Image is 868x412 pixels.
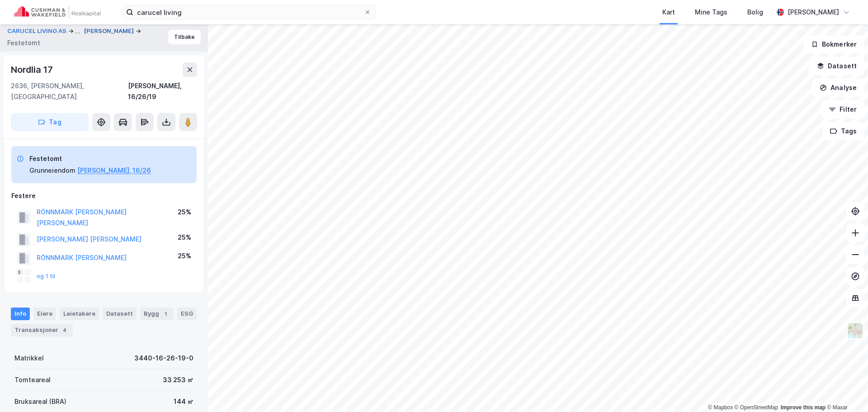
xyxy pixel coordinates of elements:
button: Tag [11,113,89,131]
a: Mapbox [708,404,733,411]
div: ... [75,26,80,37]
button: Datasett [809,57,864,75]
div: 25% [178,207,191,218]
div: Eiere [33,308,56,320]
button: Tilbake [168,30,201,44]
img: cushman-wakefield-realkapital-logo.202ea83816669bd177139c58696a8fa1.svg [14,6,100,19]
a: Improve this map [781,404,826,411]
button: [PERSON_NAME], 16/26 [77,165,151,176]
div: 2636, [PERSON_NAME], [GEOGRAPHIC_DATA] [11,81,128,102]
div: 3440-16-26-19-0 [134,353,193,364]
div: [PERSON_NAME] [788,7,839,18]
iframe: Chat Widget [823,369,868,412]
button: Tags [822,122,864,140]
button: [PERSON_NAME] [84,27,136,36]
div: Bygg [140,308,174,320]
button: CARUCEL LIVING AS [7,26,68,37]
div: Kontrollprogram for chat [823,369,868,412]
img: Z [847,322,864,339]
div: Datasett [103,308,137,320]
div: Transaksjoner [11,324,73,336]
div: 33 253 ㎡ [163,374,193,385]
button: Bokmerker [803,35,864,53]
div: 25% [178,251,191,261]
div: Tomteareal [14,374,51,385]
button: Analyse [812,79,864,97]
div: Festetomt [7,38,40,48]
div: Matrikkel [14,353,44,364]
div: Kart [662,7,675,18]
div: Festetomt [29,153,151,164]
div: Leietakere [60,308,99,320]
input: Søk på adresse, matrikkel, gårdeiere, leietakere eller personer [133,5,364,19]
div: Bruksareal (BRA) [14,396,66,407]
button: Filter [821,100,864,118]
div: Bolig [747,7,763,18]
div: 1 [161,309,170,318]
div: Mine Tags [695,7,727,18]
div: Grunneiendom [29,165,75,176]
div: Info [11,308,30,320]
div: ESG [177,308,197,320]
div: [PERSON_NAME], 16/26/19 [128,81,197,102]
div: 4 [60,326,69,335]
a: OpenStreetMap [735,404,778,411]
div: Festere [11,190,197,201]
div: Nordlia 17 [11,62,55,77]
div: 25% [178,232,191,243]
div: 144 ㎡ [174,396,193,407]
